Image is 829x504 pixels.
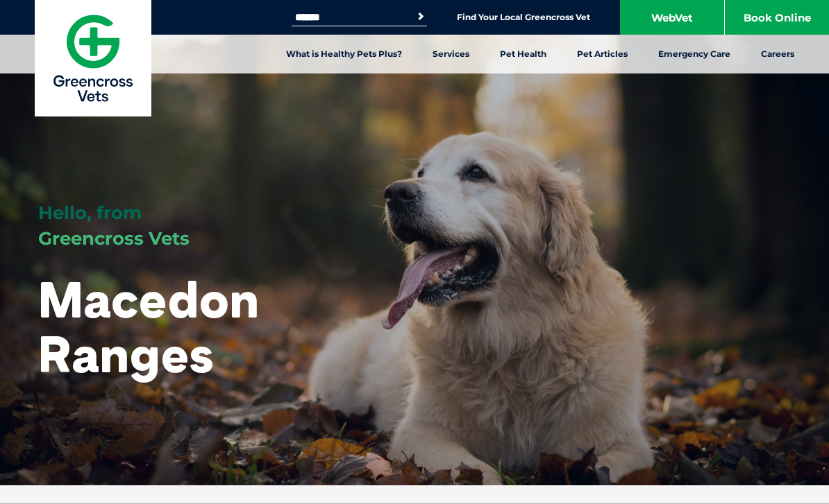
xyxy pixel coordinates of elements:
[643,35,746,73] a: Emergency Care
[38,202,142,224] span: Hello, from
[271,35,417,73] a: What is Healthy Pets Plus?
[562,35,643,73] a: Pet Articles
[414,10,428,24] button: Search
[417,35,485,73] a: Services
[457,12,590,23] a: Find Your Local Greencross Vet
[485,35,562,73] a: Pet Health
[38,272,309,381] h1: Macedon Ranges
[38,227,190,250] span: Greencross Vets
[746,35,810,73] a: Careers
